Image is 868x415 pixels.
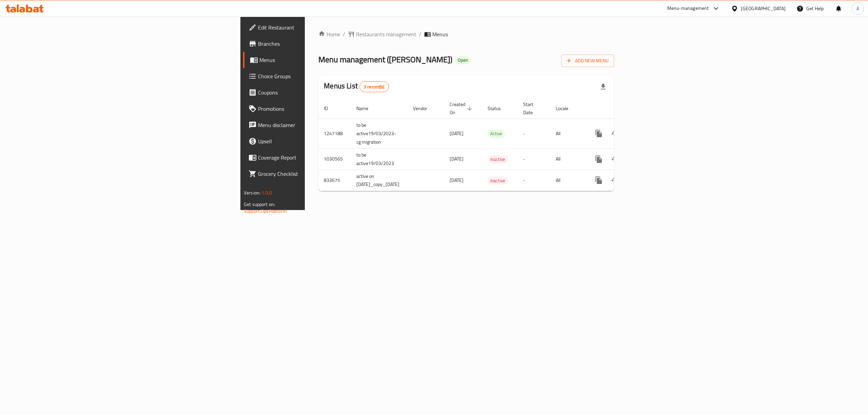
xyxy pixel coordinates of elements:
[561,55,614,67] button: Add New Menu
[550,119,585,148] td: All
[595,79,611,95] div: Export file
[243,36,386,52] a: Branches
[550,170,585,191] td: All
[591,151,607,167] button: more
[856,5,859,12] span: A
[356,104,377,112] span: Name
[259,56,380,64] span: Menus
[523,100,542,117] span: Start Date
[419,30,421,38] li: /
[455,56,471,64] div: Open
[550,148,585,170] td: All
[243,101,386,117] a: Promotions
[488,104,510,112] span: Status
[318,98,661,191] table: enhanced table
[667,4,709,13] div: Menu-management
[450,154,463,163] span: [DATE]
[607,125,623,142] button: Change Status
[591,172,607,188] button: more
[488,155,508,163] span: Inactive
[244,188,260,197] span: Version:
[243,19,386,36] a: Edit Restaurant
[324,81,389,92] h2: Menus List
[455,57,471,63] span: Open
[258,23,380,32] span: Edit Restaurant
[518,148,550,170] td: -
[450,129,463,138] span: [DATE]
[258,121,380,129] span: Menu disclaimer
[243,52,386,68] a: Menus
[243,68,386,84] a: Choice Groups
[450,176,463,185] span: [DATE]
[432,30,448,38] span: Menus
[258,105,380,113] span: Promotions
[591,125,607,142] button: more
[258,170,380,178] span: Grocery Checklist
[585,98,661,119] th: Actions
[244,200,275,209] span: Get support on:
[488,130,505,138] span: Active
[243,133,386,149] a: Upsell
[318,52,452,67] span: Menu management ( [PERSON_NAME] )
[360,84,389,90] span: 3 record(s)
[243,166,386,182] a: Grocery Checklist
[318,30,614,38] nav: breadcrumb
[450,100,474,117] span: Created On
[488,177,508,185] div: Inactive
[518,170,550,191] td: -
[258,40,380,48] span: Branches
[488,177,508,185] span: Inactive
[607,151,623,167] button: Change Status
[741,5,786,12] div: [GEOGRAPHIC_DATA]
[261,188,272,197] span: 1.0.0
[556,104,577,112] span: Locale
[258,72,380,80] span: Choice Groups
[356,30,416,38] span: Restaurants management
[488,130,505,138] div: Active
[244,207,287,215] a: Support.OpsPlatform
[413,104,436,112] span: Vendor
[567,57,609,65] span: Add New Menu
[607,172,623,188] button: Change Status
[359,81,389,92] div: Total records count
[258,153,380,162] span: Coverage Report
[518,119,550,148] td: -
[243,117,386,133] a: Menu disclaimer
[258,137,380,145] span: Upsell
[243,84,386,101] a: Coupons
[243,149,386,166] a: Coverage Report
[258,88,380,97] span: Coupons
[324,104,337,112] span: ID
